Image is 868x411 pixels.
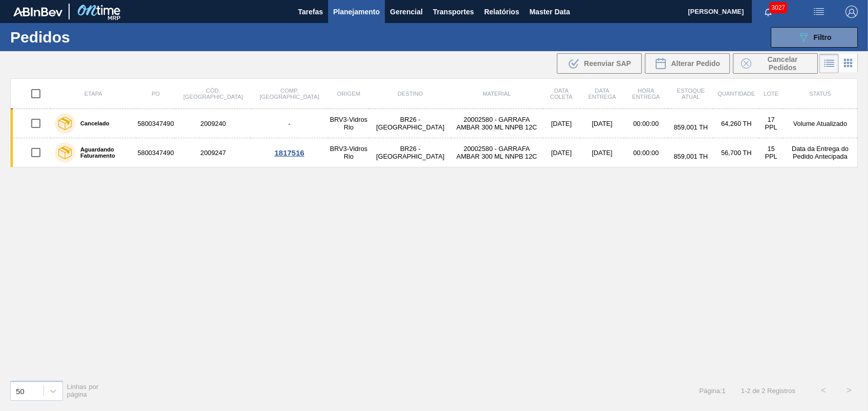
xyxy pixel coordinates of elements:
[328,109,370,138] td: BRV3-Vidros Rio
[839,54,858,73] div: Visão em Cards
[75,120,110,126] label: Cancelado
[390,6,423,18] span: Gerencial
[333,6,380,18] span: Planejamento
[632,88,660,100] span: Hora Entrega
[337,91,360,97] span: Origem
[783,109,858,138] td: Volume Atualizado
[136,138,176,167] td: 5800347490
[741,387,795,395] span: 1 - 2 de 2 Registros
[677,88,705,100] span: Estoque atual
[819,54,839,73] div: Visão em Lista
[845,6,858,18] img: Logout
[759,138,783,167] td: 15 PPL
[11,138,858,167] a: Aguardando Faturamento58003474902009247BRV3-Vidros RioBR26 - [GEOGRAPHIC_DATA]20002580 - GARRAFA ...
[67,383,99,398] span: Linhas por página
[580,138,624,167] td: [DATE]
[542,109,581,138] td: [DATE]
[699,387,725,395] span: Página : 1
[624,138,668,167] td: 00:00:00
[645,53,730,74] div: Alterar Pedido
[783,138,858,167] td: Data da Entrega do Pedido Antecipada
[328,138,370,167] td: BRV3-Vidros Rio
[771,27,858,48] button: Filtro
[755,55,810,72] span: Cancelar Pedidos
[370,138,451,167] td: BR26 - [GEOGRAPHIC_DATA]
[176,138,251,167] td: 2009247
[251,109,328,138] td: -
[252,148,327,157] div: 1817516
[398,91,423,97] span: Destino
[713,138,759,167] td: 56,700 TH
[836,378,862,403] button: >
[674,123,708,131] span: 859,001 TH
[671,59,720,68] span: Alterar Pedido
[811,378,836,403] button: <
[674,153,708,160] span: 859,001 TH
[733,53,818,74] div: Cancelar Pedidos em Massa
[769,2,787,13] span: 3027
[176,109,251,138] td: 2009240
[713,109,759,138] td: 64,260 TH
[75,146,132,159] label: Aguardando Faturamento
[10,31,160,43] h1: Pedidos
[550,88,573,100] span: Data coleta
[433,6,474,18] span: Transportes
[580,109,624,138] td: [DATE]
[557,53,642,74] div: Reenviar SAP
[183,88,243,100] span: Cód. [GEOGRAPHIC_DATA]
[13,7,62,16] img: TNhmsLtSVTkK8tSr43FrP2fwEKptu5GPRR3wAAAABJRU5ErkJggg==
[451,109,542,138] td: 20002580 - GARRAFA AMBAR 300 ML NNPB 12C
[529,6,570,18] span: Master Data
[584,59,631,68] span: Reenviar SAP
[588,88,616,100] span: Data entrega
[764,91,778,97] span: Lote
[370,109,451,138] td: BR26 - [GEOGRAPHIC_DATA]
[259,88,319,100] span: Comp. [GEOGRAPHIC_DATA]
[298,6,323,18] span: Tarefas
[151,91,160,97] span: PO
[84,91,102,97] span: Etapa
[542,138,581,167] td: [DATE]
[809,91,831,97] span: Status
[718,91,755,97] span: Quantidade
[16,386,25,395] div: 50
[752,5,785,19] button: Notificações
[484,6,519,18] span: Relatórios
[733,53,818,74] button: Cancelar Pedidos
[136,109,176,138] td: 5800347490
[813,6,825,18] img: userActions
[483,91,511,97] span: Material
[624,109,668,138] td: 00:00:00
[11,109,858,138] a: Cancelado58003474902009240-BRV3-Vidros RioBR26 - [GEOGRAPHIC_DATA]20002580 - GARRAFA AMBAR 300 ML...
[814,33,832,41] span: Filtro
[451,138,542,167] td: 20002580 - GARRAFA AMBAR 300 ML NNPB 12C
[759,109,783,138] td: 17 PPL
